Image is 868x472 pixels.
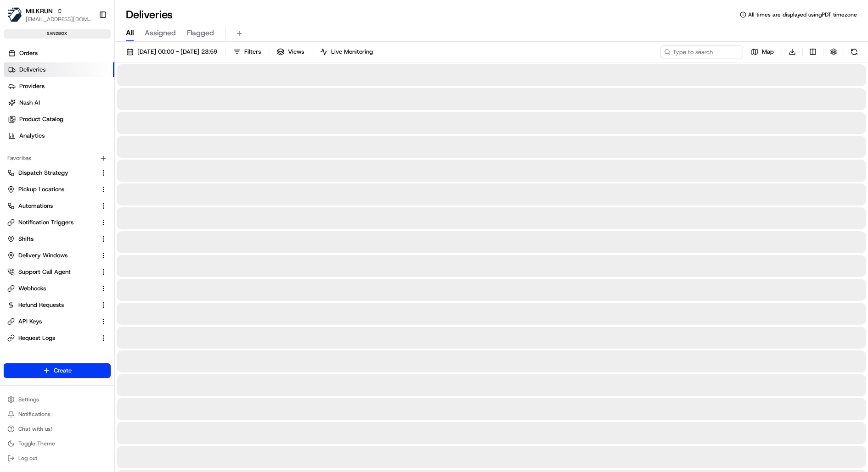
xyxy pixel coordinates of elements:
[4,437,111,450] button: Toggle Theme
[54,366,72,375] span: Create
[18,425,52,433] span: Chat with us!
[4,452,111,465] button: Log out
[4,314,111,329] button: API Keys
[4,166,111,180] button: Dispatch Strategy
[18,268,71,276] span: Support Call Agent
[19,66,45,74] span: Deliveries
[4,46,114,61] a: Orders
[4,79,114,94] a: Providers
[4,232,111,246] button: Shifts
[7,251,96,260] a: Delivery Windows
[4,248,111,263] button: Delivery Windows
[4,408,111,421] button: Notifications
[18,202,53,210] span: Automations
[18,317,42,326] span: API Keys
[273,45,308,58] button: Views
[4,422,111,435] button: Chat with us!
[4,265,111,279] button: Support Call Agent
[4,298,111,312] button: Refund Requests
[18,284,46,293] span: Webhooks
[18,169,68,177] span: Dispatch Strategy
[18,455,37,462] span: Log out
[244,48,261,56] span: Filters
[18,334,55,342] span: Request Logs
[18,185,64,194] span: Pickup Locations
[7,218,96,227] a: Notification Triggers
[4,182,111,197] button: Pickup Locations
[26,6,53,16] button: MILKRUN
[126,7,173,22] h1: Deliveries
[7,7,22,22] img: MILKRUN
[4,363,111,378] button: Create
[4,95,114,110] a: Nash AI
[19,115,63,123] span: Product Catalog
[7,185,96,194] a: Pickup Locations
[18,301,64,309] span: Refund Requests
[19,99,40,107] span: Nash AI
[7,317,96,326] a: API Keys
[660,45,743,58] input: Type to search
[4,215,111,230] button: Notification Triggers
[18,440,55,447] span: Toggle Theme
[187,28,214,39] span: Flagged
[762,48,774,56] span: Map
[7,301,96,309] a: Refund Requests
[19,49,38,57] span: Orders
[19,82,45,90] span: Providers
[18,235,34,243] span: Shifts
[18,218,73,227] span: Notification Triggers
[122,45,221,58] button: [DATE] 00:00 - [DATE] 23:59
[4,281,111,296] button: Webhooks
[18,251,68,260] span: Delivery Windows
[7,202,96,210] a: Automations
[748,11,857,18] span: All times are displayed using PDT timezone
[4,151,111,166] div: Favorites
[137,48,217,56] span: [DATE] 00:00 - [DATE] 23:59
[19,132,45,140] span: Analytics
[4,331,111,345] button: Request Logs
[229,45,265,58] button: Filters
[4,4,95,26] button: MILKRUNMILKRUN[EMAIL_ADDRESS][DOMAIN_NAME]
[4,199,111,213] button: Automations
[4,29,111,39] div: sandbox
[848,45,861,58] button: Refresh
[26,16,91,23] button: [EMAIL_ADDRESS][DOMAIN_NAME]
[7,268,96,276] a: Support Call Agent
[7,235,96,243] a: Shifts
[4,62,114,77] a: Deliveries
[4,393,111,406] button: Settings
[331,48,373,56] span: Live Monitoring
[18,396,39,403] span: Settings
[7,169,96,177] a: Dispatch Strategy
[316,45,377,58] button: Live Monitoring
[18,411,51,418] span: Notifications
[4,128,114,143] a: Analytics
[4,112,114,127] a: Product Catalog
[747,45,778,58] button: Map
[7,334,96,342] a: Request Logs
[288,48,304,56] span: Views
[7,284,96,293] a: Webhooks
[126,28,134,39] span: All
[145,28,176,39] span: Assigned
